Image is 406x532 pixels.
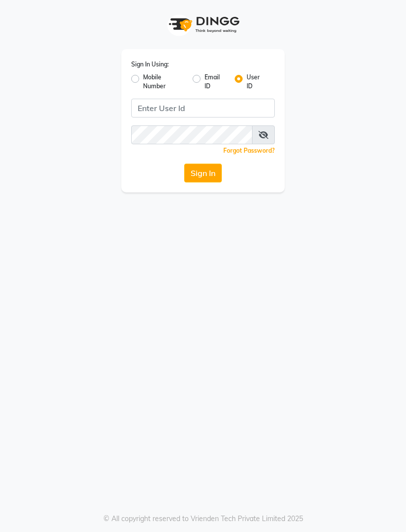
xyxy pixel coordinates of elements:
label: Email ID [204,73,227,91]
button: Sign In [184,164,222,182]
input: Username [131,99,275,118]
label: User ID [247,73,267,91]
input: Username [131,125,253,144]
a: Forgot Password? [223,147,275,154]
label: Mobile Number [143,73,185,91]
label: Sign In Using: [131,60,169,69]
img: logo1.svg [163,10,243,39]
